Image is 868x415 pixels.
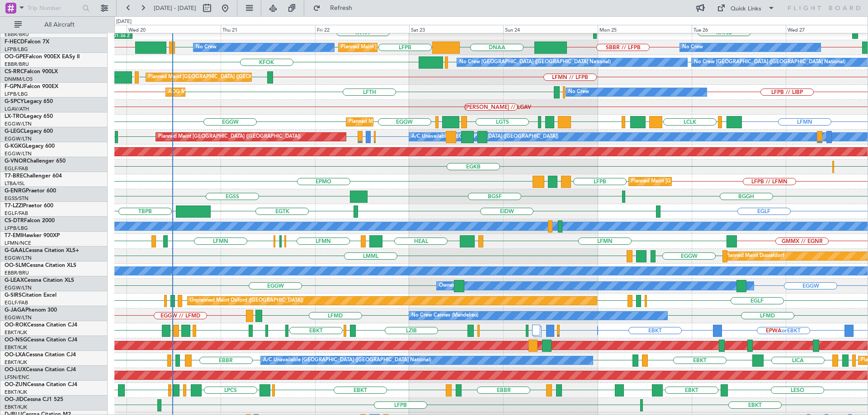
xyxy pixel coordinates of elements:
[682,41,703,54] div: No Crew
[309,1,363,15] button: Refresh
[5,263,76,268] a: OO-SLMCessna Citation XLS
[5,203,23,209] span: T7-LZZI
[5,374,29,381] a: LFSN/ENC
[5,114,53,119] a: LX-TROLegacy 650
[459,56,611,69] div: No Crew [GEOGRAPHIC_DATA] ([GEOGRAPHIC_DATA] National)
[5,54,26,60] span: OO-GPE
[5,106,29,112] a: LGAV/ATH
[5,159,27,164] span: G-VNOR
[5,84,58,89] a: F-GPNJFalcon 900EX
[692,25,786,33] div: Tue 26
[110,33,130,39] div: 01:36 Z
[5,233,60,238] a: T7-EMIHawker 900XP
[5,389,27,396] a: EBKT/KJK
[5,367,26,373] span: OO-LUX
[5,233,22,238] span: T7-EMI
[5,278,74,283] a: G-LEAXCessna Citation XLS
[5,404,27,410] a: EBKT/KJK
[5,121,32,127] a: EGGW/LTN
[5,225,28,232] a: LFPB/LBG
[5,84,24,89] span: F-GPNJ
[5,129,53,134] a: G-LEGCLegacy 600
[5,144,26,149] span: G-KGKG
[5,69,24,75] span: CS-RRC
[5,299,28,306] a: EGLF/FAB
[349,115,491,129] div: Planned Maint [GEOGRAPHIC_DATA] ([GEOGRAPHIC_DATA])
[5,314,32,321] a: EGGW/LTN
[5,270,29,276] a: EBBR/BRU
[5,337,77,343] a: OO-NSGCessna Citation CJ4
[24,22,95,28] span: All Aircraft
[5,352,26,358] span: OO-LXA
[5,382,77,387] a: OO-ZUNCessna Citation CJ4
[5,240,31,247] a: LFMN/NCE
[5,248,25,253] span: G-GAAL
[5,322,77,328] a: OO-ROKCessna Citation CJ4
[5,69,58,75] a: CS-RRCFalcon 900LX
[5,293,22,298] span: G-SIRS
[5,210,28,217] a: EGLF/FAB
[148,70,291,84] div: Planned Maint [GEOGRAPHIC_DATA] ([GEOGRAPHIC_DATA])
[725,249,784,263] div: Planned Maint Dusseldorf
[731,5,761,14] div: Quick Links
[409,25,503,33] div: Sat 23
[168,85,321,99] div: AOG Maint Hyères ([GEOGRAPHIC_DATA]-[GEOGRAPHIC_DATA])
[5,367,76,373] a: OO-LUXCessna Citation CJ4
[411,309,478,322] div: No Crew Cannes (Mandelieu)
[5,76,33,83] a: DNMM/LOS
[5,180,25,187] a: LTBA/ISL
[5,352,76,358] a: OO-LXACessna Citation CJ4
[5,129,24,134] span: G-LEGC
[631,175,774,188] div: Planned Maint [GEOGRAPHIC_DATA] ([GEOGRAPHIC_DATA])
[5,39,49,45] a: F-HECDFalcon 7X
[5,344,27,351] a: EBKT/KJK
[5,397,63,402] a: OO-JIDCessna CJ1 525
[5,293,57,298] a: G-SIRSCitation Excel
[5,308,25,313] span: G-JAGA
[221,25,315,33] div: Thu 21
[5,39,24,45] span: F-HECD
[5,203,53,209] a: T7-LZZIPraetor 600
[5,329,27,336] a: EBKT/KJK
[5,322,27,328] span: OO-ROK
[5,359,27,366] a: EBKT/KJK
[5,284,32,291] a: EGGW/LTN
[28,1,80,15] input: Trip Number
[5,382,27,387] span: OO-ZUN
[5,144,55,149] a: G-KGKGLegacy 600
[10,18,98,32] button: All Aircraft
[5,218,55,224] a: CS-DTRFalcon 2000
[5,114,24,119] span: LX-TRO
[5,173,62,179] a: T7-BREChallenger 604
[5,54,80,60] a: OO-GPEFalcon 900EX EASy II
[154,4,196,12] span: [DATE] - [DATE]
[694,56,845,69] div: No Crew [GEOGRAPHIC_DATA] ([GEOGRAPHIC_DATA] National)
[5,218,24,224] span: CS-DTR
[5,61,29,68] a: EBBR/BRU
[5,397,24,402] span: OO-JID
[503,25,597,33] div: Sun 24
[5,337,27,343] span: OO-NSG
[5,99,24,104] span: G-SPCY
[127,25,221,33] div: Wed 20
[5,150,32,157] a: EGGW/LTN
[116,18,132,26] div: [DATE]
[263,354,431,367] div: A/C Unavailable [GEOGRAPHIC_DATA] ([GEOGRAPHIC_DATA] National)
[5,31,29,38] a: EBBR/BRU
[568,85,589,99] div: No Crew
[5,91,28,98] a: LFPB/LBG
[315,25,409,33] div: Fri 22
[322,5,360,11] span: Refresh
[439,279,454,293] div: Owner
[5,278,24,283] span: G-LEAX
[5,248,79,253] a: G-GAALCessna Citation XLS+
[190,294,303,308] div: Unplanned Maint Oxford ([GEOGRAPHIC_DATA])
[5,46,28,53] a: LFPB/LBG
[5,99,53,104] a: G-SPCYLegacy 650
[5,159,66,164] a: G-VNORChallenger 650
[196,41,217,54] div: No Crew
[341,41,483,54] div: Planned Maint [GEOGRAPHIC_DATA] ([GEOGRAPHIC_DATA])
[5,165,28,172] a: EGLF/FAB
[411,130,558,144] div: A/C Unavailable [GEOGRAPHIC_DATA] ([GEOGRAPHIC_DATA])
[712,1,779,15] button: Quick Links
